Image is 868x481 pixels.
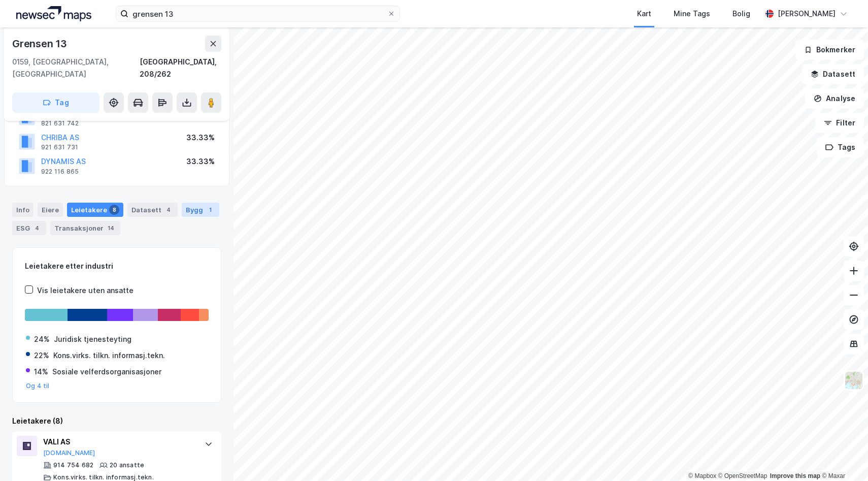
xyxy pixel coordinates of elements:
div: ESG [12,221,46,235]
a: Mapbox [688,472,716,479]
div: Mine Tags [674,8,710,20]
div: 821 631 742 [41,119,79,127]
input: Søk på adresse, matrikkel, gårdeiere, leietakere eller personer [128,6,387,21]
a: OpenStreetMap [718,472,767,479]
button: Filter [815,113,864,133]
button: Datasett [802,64,864,84]
div: 22% [34,349,49,362]
div: Bolig [732,8,750,20]
button: [DOMAIN_NAME] [43,449,95,457]
div: 14 [106,223,116,233]
div: Leietakere etter industri [25,260,209,272]
img: Z [844,371,863,390]
div: Kontrollprogram for chat [817,432,868,481]
div: Transaksjoner [50,221,120,235]
div: Eiere [38,203,63,217]
div: 1 [205,205,215,215]
div: 922 116 865 [41,168,79,176]
div: 24% [34,333,50,345]
div: Sosiale velferdsorganisasjoner [52,366,161,378]
a: Improve this map [770,472,820,479]
div: VALI AS [43,436,194,448]
div: 20 ansatte [110,461,144,469]
div: 33.33% [186,132,215,144]
div: Info [12,203,34,217]
button: Analyse [805,88,864,109]
div: Leietakere (8) [12,415,221,427]
div: 33.33% [186,155,215,168]
button: Tag [12,92,99,113]
div: 914 754 682 [53,461,93,469]
div: 921 631 731 [41,143,78,151]
div: 4 [163,205,174,215]
div: Bygg [182,203,219,217]
div: Grensen 13 [12,36,69,52]
div: Kons.virks. tilkn. informasj.tekn. [53,349,165,362]
div: [PERSON_NAME] [778,8,836,20]
div: 0159, [GEOGRAPHIC_DATA], [GEOGRAPHIC_DATA] [12,56,140,80]
div: 14% [34,366,48,378]
button: Og 4 til [26,382,50,390]
iframe: Chat Widget [817,432,868,481]
div: Juridisk tjenesteyting [54,333,131,345]
button: Bokmerker [795,40,864,60]
div: Kart [637,8,651,20]
div: 4 [32,223,42,233]
img: logo.a4113a55bc3d86da70a041830d287a7e.svg [16,6,91,21]
div: Leietakere [67,203,123,217]
button: Tags [817,137,864,157]
div: 8 [109,205,119,215]
div: Datasett [127,203,178,217]
div: Vis leietakere uten ansatte [37,284,133,297]
div: [GEOGRAPHIC_DATA], 208/262 [140,56,221,80]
